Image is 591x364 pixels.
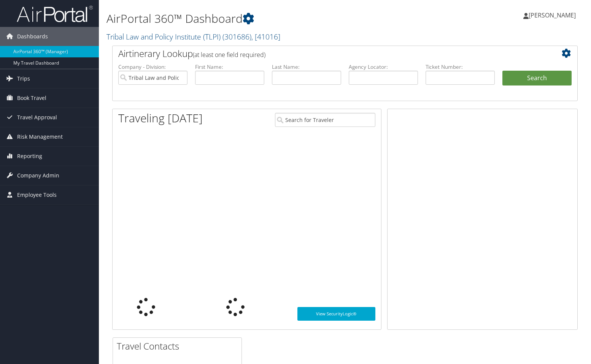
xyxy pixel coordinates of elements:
input: Search for Traveler [275,113,375,127]
span: (at least one field required) [193,51,265,59]
span: Risk Management [17,127,63,146]
h2: Travel Contacts [117,340,241,353]
span: ( 301686 ) [222,32,251,42]
span: , [ 41016 ] [251,32,280,42]
span: Reporting [17,147,42,166]
h2: Airtinerary Lookup [118,47,533,60]
h1: Traveling [DATE] [118,110,203,126]
span: Travel Approval [17,108,57,127]
span: [PERSON_NAME] [529,11,576,19]
span: Employee Tools [17,185,57,204]
span: Book Travel [17,89,46,108]
a: [PERSON_NAME] [523,4,583,27]
label: Company - Division: [118,63,187,71]
span: Trips [17,69,30,88]
img: airportal-logo.png [17,5,93,23]
button: Search [502,71,572,86]
label: First Name: [195,63,264,71]
a: Tribal Law and Policy Institute (TLPI) [106,32,280,42]
span: Dashboards [17,27,48,46]
a: View SecurityLogic® [297,307,375,321]
span: Company Admin [17,166,59,185]
label: Ticket Number: [426,63,495,71]
h1: AirPortal 360™ Dashboard [106,11,424,27]
label: Last Name: [272,63,341,71]
label: Agency Locator: [349,63,418,71]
